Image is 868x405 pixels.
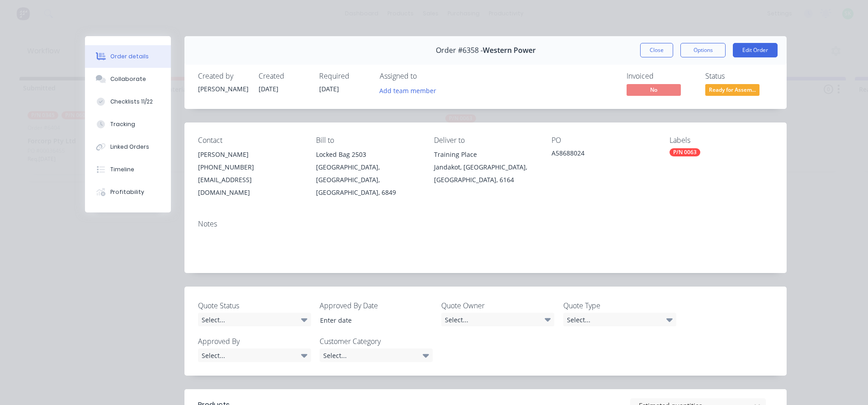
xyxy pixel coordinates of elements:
div: Bill to [316,136,420,145]
button: Checklists 11/22 [85,90,171,113]
button: Collaborate [85,68,171,90]
div: A58688024 [552,148,655,161]
div: Training PlaceJandakot, [GEOGRAPHIC_DATA], [GEOGRAPHIC_DATA], 6164 [434,148,538,186]
input: Enter date [314,313,426,327]
div: [PERSON_NAME] [198,84,248,94]
button: Options [680,43,726,57]
label: Approved By [198,336,311,347]
div: Deliver to [434,136,538,145]
div: Select... [198,313,311,326]
div: Notes [198,220,773,228]
div: Locked Bag 2503 [316,148,420,161]
div: Timeline [110,165,134,174]
button: Timeline [85,158,171,181]
label: Quote Type [563,300,676,311]
label: Quote Owner [441,300,554,311]
div: Contact [198,136,302,145]
span: No [627,84,681,95]
span: Ready for Assem... [705,84,759,95]
span: [DATE] [259,85,278,93]
div: Status [705,72,773,80]
div: [PERSON_NAME][PHONE_NUMBER][EMAIL_ADDRESS][DOMAIN_NAME] [198,148,302,199]
label: Quote Status [198,300,311,311]
button: Profitability [85,181,171,203]
div: Select... [198,348,311,362]
div: Assigned to [380,72,470,80]
div: Select... [441,313,554,326]
div: Tracking [110,120,135,128]
div: Select... [320,348,433,362]
button: Add team member [380,84,441,96]
div: Linked Orders [110,143,149,151]
div: [PERSON_NAME] [198,148,302,161]
div: Required [319,72,369,80]
div: Collaborate [110,75,146,83]
div: Jandakot, [GEOGRAPHIC_DATA], [GEOGRAPHIC_DATA], 6164 [434,161,538,186]
div: Created [259,72,308,80]
button: Close [640,43,673,57]
div: Select... [563,313,676,326]
button: Linked Orders [85,136,171,158]
span: Western Power [483,46,536,55]
div: [GEOGRAPHIC_DATA], [GEOGRAPHIC_DATA], [GEOGRAPHIC_DATA], 6849 [316,161,420,199]
div: Profitability [110,188,144,196]
div: Order details [110,52,149,61]
div: Training Place [434,148,538,161]
button: Order details [85,45,171,68]
button: Edit Order [733,43,778,57]
span: [DATE] [319,85,339,93]
label: Customer Category [320,336,433,347]
span: Order #6358 - [436,46,483,55]
button: Add team member [375,84,441,96]
div: Locked Bag 2503[GEOGRAPHIC_DATA], [GEOGRAPHIC_DATA], [GEOGRAPHIC_DATA], 6849 [316,148,420,199]
div: Labels [670,136,773,145]
button: Ready for Assem... [705,84,759,98]
div: Checklists 11/22 [110,98,153,106]
div: P/N 0063 [670,148,700,156]
div: [EMAIL_ADDRESS][DOMAIN_NAME] [198,174,302,199]
div: [PHONE_NUMBER] [198,161,302,174]
div: Invoiced [627,72,694,80]
div: Created by [198,72,248,80]
button: Tracking [85,113,171,136]
label: Approved By Date [320,300,433,311]
div: PO [552,136,655,145]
